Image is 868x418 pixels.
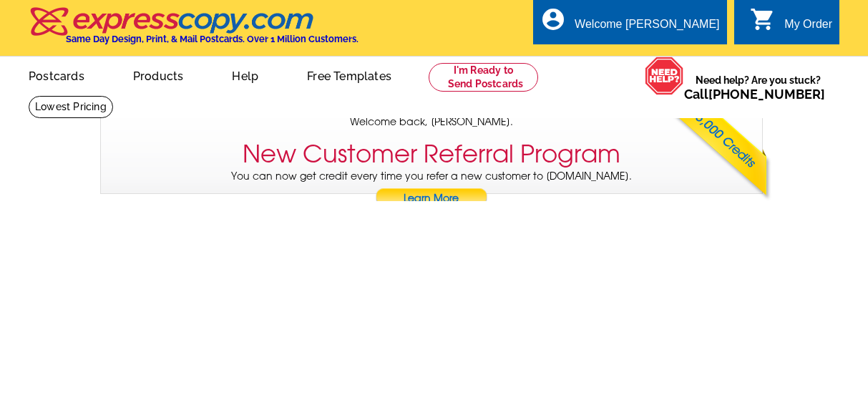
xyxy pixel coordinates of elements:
[708,87,825,102] a: [PHONE_NUMBER]
[110,58,207,92] a: Products
[350,115,513,130] span: Welcome back, [PERSON_NAME].
[750,6,776,32] i: shopping_cart
[29,17,359,44] a: Same Day Design, Print, & Mail Postcards. Over 1 Million Customers.
[101,169,762,210] p: You can now get credit every time you refer a new customer to [DOMAIN_NAME].
[540,6,566,32] i: account_circle
[684,73,832,102] span: Need help? Are you stuck?
[6,58,107,92] a: Postcards
[66,34,359,44] h4: Same Day Design, Print, & Mail Postcards. Over 1 Million Customers.
[684,87,825,102] span: Call
[575,18,719,38] div: Welcome [PERSON_NAME]
[284,58,414,92] a: Free Templates
[784,18,832,38] div: My Order
[243,140,620,169] h3: New Customer Referral Program
[645,57,684,95] img: help
[375,188,488,210] a: Learn More
[209,58,281,92] a: Help
[750,16,832,34] a: shopping_cart My Order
